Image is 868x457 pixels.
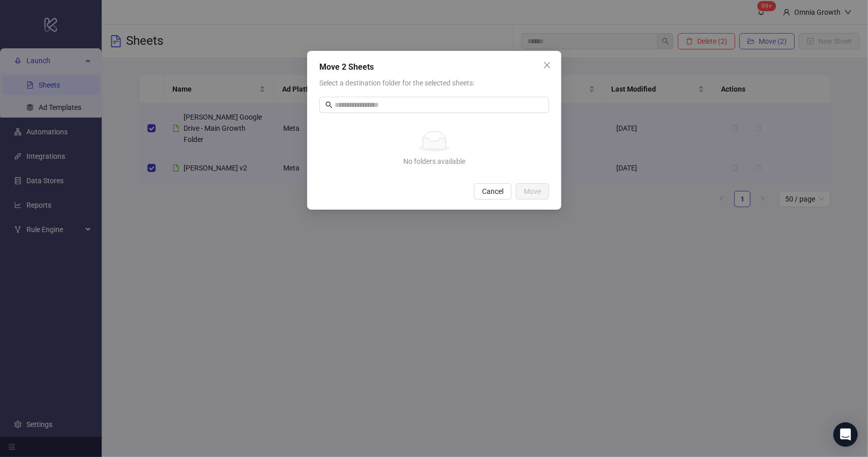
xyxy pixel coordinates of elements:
button: Cancel [474,183,512,199]
span: Select a destination folder for the selected sheets: [319,79,474,87]
div: Move 2 Sheets [319,61,549,73]
button: Move [516,183,549,199]
button: Close [539,57,555,73]
div: Open Intercom Messenger [833,422,858,447]
span: close [543,61,551,69]
div: No folders available [319,156,549,167]
span: search [325,101,333,108]
span: Cancel [482,187,503,195]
